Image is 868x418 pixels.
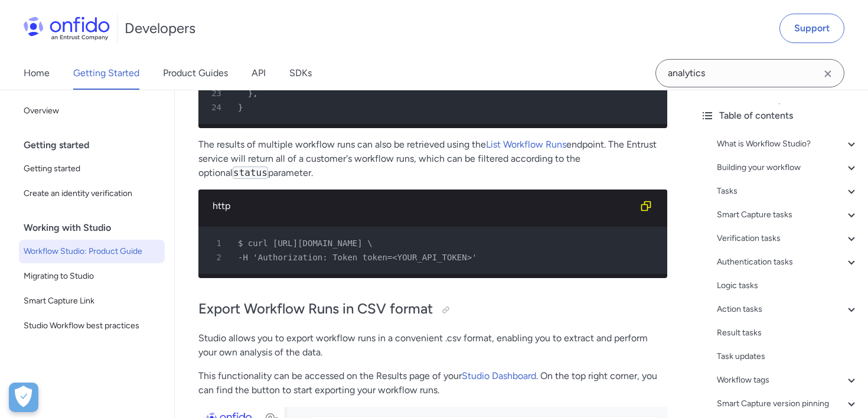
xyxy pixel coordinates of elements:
span: 23 [203,86,230,100]
p: Studio allows you to export workflow runs in a convenient .csv format, enabling you to extract an... [198,331,667,360]
span: 2 [203,250,230,264]
img: Onfido Logo [24,17,110,40]
div: Cookie Preferences [9,383,38,412]
a: Result tasks [717,326,859,340]
a: Getting Started [73,57,139,90]
a: Task updates [717,350,859,364]
a: API [252,57,266,90]
div: Table of contents [700,109,859,123]
a: Verification tasks [717,231,859,246]
span: Workflow Studio: Product Guide [24,244,160,259]
p: This functionality can be accessed on the Results page of your . On the top right corner, you can... [198,369,667,397]
div: http [213,199,634,213]
span: -H 'Authorization: Token token=<YOUR_API_TOKEN>' [238,253,477,262]
a: Smart Capture tasks [717,208,859,222]
a: What is Workflow Studio? [717,137,859,151]
a: Tasks [717,184,859,198]
a: Building your workflow [717,161,859,175]
a: Workflow Studio: Product Guide [19,240,165,263]
a: Create an identity verification [19,182,165,205]
p: The results of multiple workflow runs can also be retrieved using the endpoint. The Entrust servi... [198,138,667,180]
a: Authentication tasks [717,255,859,269]
span: , [253,89,257,98]
a: Studio Dashboard [462,370,536,381]
a: SDKs [289,57,312,90]
div: Getting started [24,133,169,157]
a: Support [779,14,844,43]
h2: Export Workflow Runs in CSV format [198,299,667,319]
button: Open Preferences [9,383,38,412]
span: Create an identity verification [24,187,160,201]
a: Action tasks [717,302,859,316]
span: Overview [24,104,160,118]
div: Working with Studio [24,216,169,240]
a: Studio Workflow best practices [19,314,165,338]
span: Smart Capture Link [24,294,160,308]
a: Smart Capture version pinning [717,397,859,411]
svg: Clear search field button [821,67,835,81]
a: List Workflow Runs [486,139,566,150]
a: Logic tasks [717,279,859,293]
a: Migrating to Studio [19,264,165,288]
span: } [238,103,243,112]
a: Home [24,57,50,90]
a: Workflow tags [717,373,859,387]
span: 1 [203,236,230,250]
span: Studio Workflow best practices [24,319,160,333]
a: Getting started [19,157,165,181]
a: Smart Capture Link [19,289,165,313]
span: $ curl [URL][DOMAIN_NAME] \ [238,239,373,248]
button: Copy code snippet button [634,194,658,218]
input: Onfido search input field [655,59,844,87]
a: Product Guides [163,57,228,90]
span: } [248,89,253,98]
span: 24 [203,100,230,115]
a: Overview [19,99,165,123]
span: Migrating to Studio [24,269,160,283]
h1: Developers [125,19,195,38]
span: Getting started [24,162,160,176]
code: status [233,166,268,179]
